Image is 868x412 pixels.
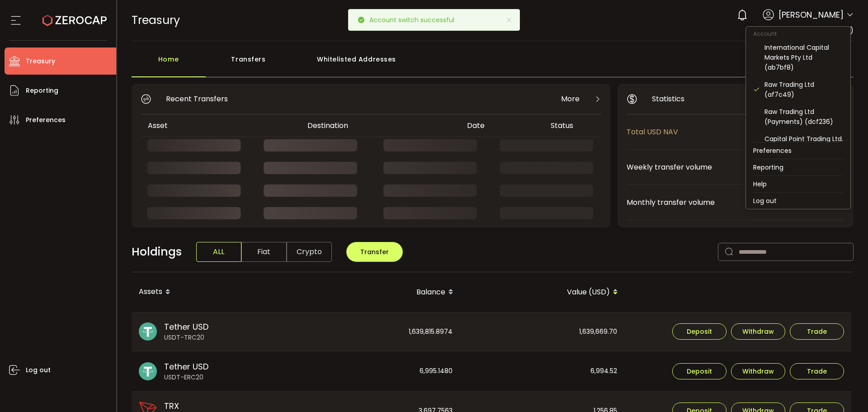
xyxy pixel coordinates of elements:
span: Withdraw [742,328,774,335]
span: Tether USD [164,360,208,373]
span: TRX [164,400,179,412]
span: ALL [196,242,241,262]
img: usdt_portfolio.svg [139,362,157,380]
li: Log out [746,193,850,209]
button: Transfer [346,242,403,262]
span: Trade [807,328,827,335]
iframe: Chat Widget [823,369,868,412]
p: Account switch successful [369,17,462,23]
div: 1,639,669.70 [461,313,624,351]
div: Destination [300,120,460,131]
li: Help [746,176,850,192]
span: [PERSON_NAME] [778,9,844,21]
button: Deposit [672,363,726,379]
span: Treasury [26,55,55,68]
img: usdt_portfolio.svg [139,322,157,341]
span: Fiat [241,242,287,262]
button: Withdraw [731,363,785,379]
span: Total USD NAV [627,126,797,137]
div: 1,639,815.8974 [296,313,460,351]
div: Home [132,50,206,77]
span: Transfer [360,247,389,256]
span: Tether USD [164,321,208,333]
button: Trade [790,363,844,379]
button: Withdraw [731,323,785,340]
div: Raw Trading Ltd (af7c49) [764,80,843,99]
div: 6,994.52 [461,351,624,391]
span: Treasury [132,12,180,28]
span: Raw Trading Ltd (af7c49) [763,25,854,36]
span: USDT-ERC20 [164,373,208,382]
span: More [561,93,580,104]
div: 6,995.1480 [296,351,460,391]
span: Weekly transfer volume [627,161,806,173]
span: Deposit [687,368,712,374]
li: Reporting [746,159,850,175]
button: Trade [790,323,844,340]
span: Monthly transfer volume [627,197,806,208]
div: Whitelisted Addresses [292,50,422,77]
div: Date [460,120,543,131]
span: Crypto [287,242,332,262]
button: Deposit [672,323,726,340]
div: Status [543,120,600,131]
div: Assets [132,284,296,300]
div: Transfers [206,50,292,77]
span: Deposit [687,328,712,335]
div: Asset [141,120,300,131]
span: Withdraw [742,368,774,374]
span: Trade [807,368,827,374]
div: Balance [296,284,461,300]
span: Recent Transfers [166,93,228,104]
span: Holdings [132,243,182,260]
span: USDT-TRC20 [164,333,208,342]
span: Account [746,30,784,38]
li: Preferences [746,142,850,159]
div: Capital Point Trading Ltd. (Payments) (de1af4) [764,134,843,154]
span: Log out [26,364,51,377]
span: Statistics [652,93,684,104]
div: International Capital Markets Pty Ltd (ab7bf8) [764,43,843,72]
div: Value (USD) [461,284,625,300]
div: Raw Trading Ltd (Payments) (dcf236) [764,107,843,127]
span: Preferences [26,114,66,127]
span: Reporting [26,84,58,97]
